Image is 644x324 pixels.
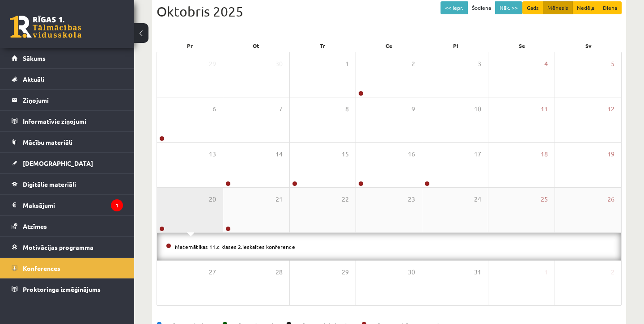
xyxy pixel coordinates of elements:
[12,258,123,278] a: Konferences
[495,1,522,14] button: Nāk. >>
[12,216,123,236] a: Atzīmes
[411,104,415,114] span: 9
[441,1,468,14] button: << Iepr.
[23,180,76,188] span: Digitālie materiāli
[478,59,481,69] span: 3
[23,222,47,230] span: Atzīmes
[209,194,216,204] span: 20
[555,39,622,52] div: Sv
[275,59,283,69] span: 30
[23,54,46,62] span: Sākums
[209,149,216,159] span: 13
[607,194,614,204] span: 26
[12,153,123,173] a: [DEMOGRAPHIC_DATA]
[345,59,349,69] span: 1
[12,48,123,68] a: Sākums
[467,1,496,14] button: Šodiena
[342,194,349,204] span: 22
[289,39,356,52] div: Tr
[474,194,481,204] span: 24
[342,149,349,159] span: 15
[275,194,283,204] span: 21
[275,149,283,159] span: 14
[157,39,223,52] div: Pr
[572,1,599,14] button: Nedēļa
[474,267,481,277] span: 31
[275,267,283,277] span: 28
[522,1,543,14] button: Gads
[23,138,72,146] span: Mācību materiāli
[342,267,349,277] span: 29
[12,111,123,131] a: Informatīvie ziņojumi
[611,59,614,69] span: 5
[23,75,44,83] span: Aktuāli
[607,149,614,159] span: 19
[12,69,123,89] a: Aktuāli
[611,267,614,277] span: 2
[23,285,101,293] span: Proktoringa izmēģinājums
[411,59,415,69] span: 2
[12,279,123,299] a: Proktoringa izmēģinājums
[12,174,123,194] a: Digitālie materiāli
[209,59,216,69] span: 29
[408,194,415,204] span: 23
[23,195,123,215] legend: Maksājumi
[356,39,423,52] div: Ce
[544,267,548,277] span: 1
[489,39,555,52] div: Se
[12,237,123,257] a: Motivācijas programma
[607,104,614,114] span: 12
[598,1,622,14] button: Diena
[23,111,123,131] legend: Informatīvie ziņojumi
[23,243,93,251] span: Motivācijas programma
[23,264,60,272] span: Konferences
[543,1,573,14] button: Mēnesis
[157,1,622,21] div: Oktobris 2025
[12,195,123,215] a: Maksājumi1
[12,132,123,152] a: Mācību materiāli
[541,194,548,204] span: 25
[541,104,548,114] span: 11
[223,39,290,52] div: Ot
[422,39,489,52] div: Pi
[175,243,295,250] a: Matemātikas 11.c klases 2.ieskaites konference
[408,149,415,159] span: 16
[544,59,548,69] span: 4
[474,104,481,114] span: 10
[345,104,349,114] span: 8
[23,159,93,167] span: [DEMOGRAPHIC_DATA]
[12,90,123,110] a: Ziņojumi
[541,149,548,159] span: 18
[111,199,123,211] i: 1
[212,104,216,114] span: 6
[10,16,81,38] a: Rīgas 1. Tālmācības vidusskola
[209,267,216,277] span: 27
[23,90,123,110] legend: Ziņojumi
[279,104,283,114] span: 7
[474,149,481,159] span: 17
[408,267,415,277] span: 30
